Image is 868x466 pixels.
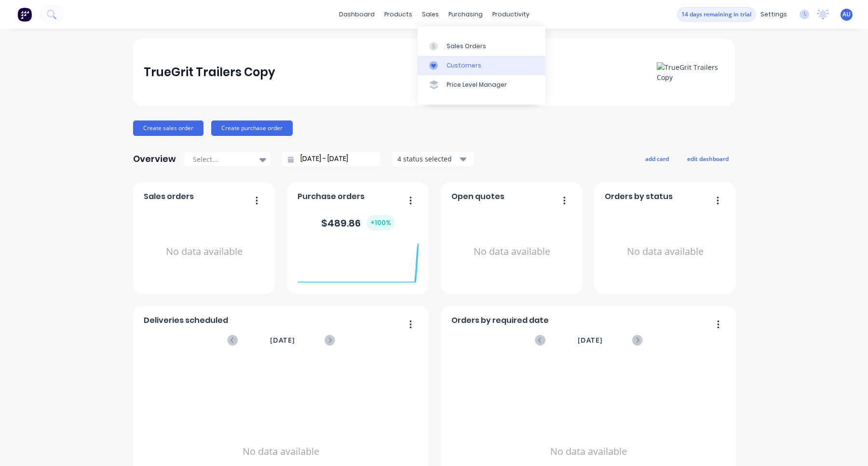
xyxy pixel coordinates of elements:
[418,56,545,75] a: Customers
[451,206,572,297] div: No data available
[298,191,365,202] span: Purchase orders
[677,7,756,22] button: 14 days remaining in trial
[366,215,395,231] div: + 100 %
[681,152,735,165] button: edit dashboard
[392,152,474,166] button: 4 status selected
[451,191,504,202] span: Open quotes
[451,315,549,326] span: Orders by required date
[397,154,458,164] div: 4 status selected
[144,315,228,326] span: Deliveries scheduled
[133,149,176,169] div: Overview
[605,191,673,202] span: Orders by status
[418,75,545,94] a: Price Level Manager
[144,191,194,202] span: Sales orders
[334,7,380,22] a: dashboard
[842,10,851,19] span: AU
[756,7,792,22] div: settings
[444,7,488,22] div: purchasing
[144,63,275,82] div: TrueGrit Trailers Copy
[144,206,265,297] div: No data available
[321,215,395,231] div: $ 489.86
[578,335,603,346] span: [DATE]
[270,335,295,346] span: [DATE]
[380,7,417,22] div: products
[211,120,293,136] button: Create purchase order
[605,206,726,297] div: No data available
[447,42,486,51] div: Sales Orders
[447,80,507,89] div: Price Level Manager
[639,152,675,165] button: add card
[657,62,724,82] img: TrueGrit Trailers Copy
[488,7,534,22] div: productivity
[447,61,481,70] div: Customers
[133,120,203,136] button: Create sales order
[17,7,32,22] img: Factory
[417,7,444,22] div: sales
[418,36,545,55] a: Sales Orders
